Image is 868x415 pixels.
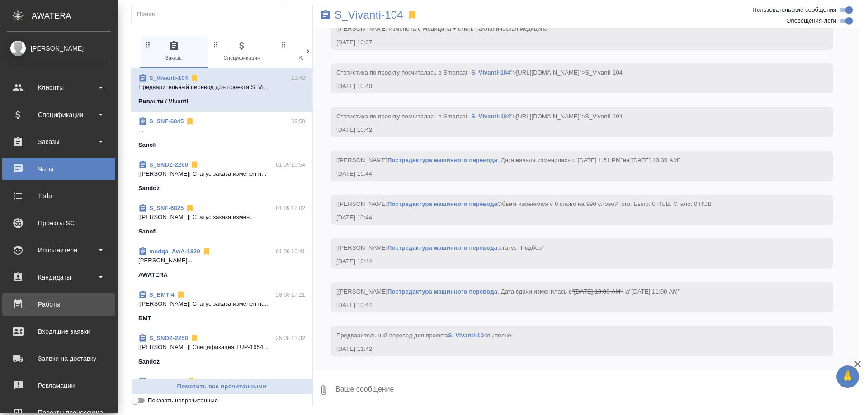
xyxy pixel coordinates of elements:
div: [DATE] 11:42 [336,345,801,354]
p: [[PERSON_NAME]] Статус заказа изменен н... [138,169,305,178]
span: Cтатистика по проекту посчиталась в Smartcat - ">[URL][DOMAIN_NAME]">S_Vivanti-104 [336,69,623,76]
p: Sandoz [138,357,160,366]
div: Проекты SC [7,216,111,230]
p: 25.08 11:32 [276,334,305,343]
div: [DATE] 10:40 [336,82,801,91]
a: S_Vivanti-104 [448,332,487,339]
p: 01.09 12:02 [276,204,305,213]
svg: Зажми и перетащи, чтобы поменять порядок вкладок [144,40,152,49]
a: S_SRVR-682 [149,378,185,385]
a: Входящие заявки [2,320,115,343]
a: Рекламации [2,374,115,397]
div: [DATE] 10:44 [336,301,801,310]
span: Показать непрочитанные [148,396,218,405]
span: Оповещения-логи [786,16,836,25]
div: Чаты [7,162,111,176]
button: Пометить все прочитанными [131,379,312,395]
div: S_SNDZ-226001.09 19:54[[PERSON_NAME]] Статус заказа изменен н...Sandoz [131,155,312,198]
p: ... [138,126,305,135]
div: [DATE] 10:44 [336,169,801,178]
span: [[PERSON_NAME] . Дата сдачи изменилась с на [336,288,680,295]
a: Работы [2,293,115,316]
p: 11:42 [291,74,305,83]
div: Todo [7,189,111,203]
a: S_BMT-4 [149,291,175,298]
p: [[PERSON_NAME]] Статус заказа измен... [138,213,305,222]
span: Предварительный перевод для проекта выполнен. [336,332,516,339]
div: S_Vivanti-10411:42Предварительный перевод для проекта S_Vi...Виванти / Vivanti [131,68,312,112]
a: S_Vivanti-104 [149,75,188,81]
svg: Отписаться [202,247,211,256]
svg: Отписаться [187,377,196,386]
p: AWATERA [138,270,168,280]
input: Поиск [137,8,286,20]
div: Клиенты [7,81,111,94]
svg: Отписаться [190,334,199,343]
span: "[DATE] 10:30 AM" [629,157,680,163]
div: [DATE] 10:44 [336,213,801,222]
div: [DATE] 10:42 [336,126,801,135]
p: [[PERSON_NAME]] Статус заказа изменен на... [138,299,305,308]
a: Todo [2,185,115,207]
span: "[DATE] 1:51 PM" [576,157,623,163]
span: Клиническая медицина [482,25,548,32]
p: Предварительный перевод для проекта S_Vi... [138,83,305,92]
span: 🙏 [840,367,855,386]
p: 28.08 17:21 [276,290,305,299]
span: Пользовательские сообщения [752,5,836,14]
span: статус "Подбор" [499,244,544,251]
div: Спецификации [7,108,111,121]
a: Чаты [2,158,115,180]
span: Cтатистика по проекту посчиталась в Smartcat - ">[URL][DOMAIN_NAME]">S_Vivanti-104 [336,113,623,120]
svg: Отписаться [190,160,199,169]
div: medqa_AwA-182901.09 10:41[PERSON_NAME]...AWATERA [131,242,312,285]
div: S_SNF-682501.09 12:02[[PERSON_NAME]] Статус заказа измен...Sanofi [131,198,312,242]
a: Постредактура машинного перевода [387,201,497,207]
span: "[DATE] 10:00 AM" [572,288,623,295]
a: medqa_AwA-1829 [149,248,200,255]
svg: Зажми и перетащи, чтобы поменять порядок вкладок [212,40,220,49]
a: Постредактура машинного перевода [387,288,497,295]
p: Sanofi [138,140,157,149]
p: 01.09 10:41 [276,247,305,256]
a: Проекты SC [2,212,115,234]
span: [[PERSON_NAME] изменена с Медицина + стиль на [336,25,547,32]
span: Спецификации [212,40,272,62]
div: Заявки на доставку [7,352,111,365]
a: Заявки на доставку [2,347,115,370]
a: Постредактура машинного перевода [387,157,497,163]
p: 18.08 08:00 [276,377,305,386]
p: Sandoz [138,184,160,193]
div: S_SNF-684509:50...Sanofi [131,112,312,155]
div: S_BMT-428.08 17:21[[PERSON_NAME]] Статус заказа изменен на...БМТ [131,285,312,328]
a: S_Vivanti-104 [335,10,403,19]
span: Пометить все прочитанными [136,382,307,392]
p: 01.09 19:54 [276,160,305,169]
svg: Отписаться [185,204,194,213]
div: Заказы [7,135,111,149]
a: S_Vivanti-104 [471,69,510,76]
svg: Отписаться [185,117,194,126]
span: Клиенты [279,40,340,62]
div: [DATE] 10:37 [336,38,801,47]
a: S_SNDZ-2260 [149,161,188,168]
p: 09:50 [291,117,305,126]
span: Заказы [144,40,204,62]
div: AWATERA [32,7,118,25]
p: БМТ [138,314,151,323]
a: S_SNF-6825 [149,205,184,211]
span: [[PERSON_NAME] Объём изменился с 0 слово на 990 слово [336,201,712,207]
div: Работы [7,298,111,311]
p: [[PERSON_NAME]] Спецификация TUP-1654... [138,343,305,352]
a: S_SNF-6845 [149,118,184,125]
div: S_SNDZ-225025.08 11:32[[PERSON_NAME]] Спецификация TUP-1654...Sandoz [131,328,312,372]
svg: Отписаться [190,74,199,83]
div: Входящие заявки [7,325,111,338]
div: Кандидаты [7,270,111,284]
span: [[PERSON_NAME] . [336,244,544,251]
span: Итого. Было: 0 RUB. Стало: 0 RUB [614,201,712,207]
p: Виванти / Vivanti [138,97,188,106]
button: 🙏 [836,365,859,388]
div: Рекламации [7,379,111,392]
